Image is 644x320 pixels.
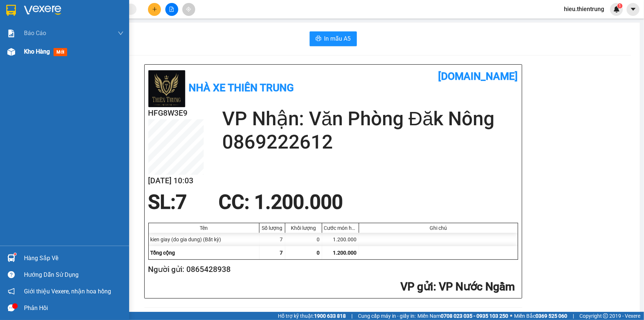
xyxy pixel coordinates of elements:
[189,82,294,94] b: Nhà xe Thiên Trung
[148,191,176,214] span: SL:
[280,250,283,256] span: 7
[324,34,351,43] span: In mẫu A5
[24,28,46,38] span: Báo cáo
[535,313,567,319] strong: 0369 525 060
[438,70,518,82] b: [DOMAIN_NAME]
[8,288,15,295] span: notification
[222,130,518,154] h2: 0869222612
[186,7,191,12] span: aim
[7,30,15,37] img: solution-icon
[573,312,574,320] span: |
[151,225,257,231] div: Tên
[30,6,66,51] b: Nhà xe Thiên Trung
[310,31,357,46] button: printerIn mẫu A5
[148,263,515,276] h2: Người gửi: 0865428938
[287,225,320,231] div: Khối lượng
[351,312,352,320] span: |
[613,6,620,13] img: icon-new-feature
[14,253,16,255] sup: 1
[24,269,124,280] div: Hướng dẫn sử dụng
[4,53,59,65] h2: HFG8W3E9
[39,53,178,123] h2: VP Nhận: Văn Phòng Đăk Nông
[324,225,357,231] div: Cước món hàng
[417,312,508,320] span: Miền Nam
[630,6,637,13] span: caret-down
[222,107,518,130] h2: VP Nhận: Văn Phòng Đăk Nông
[6,5,16,16] img: logo-vxr
[558,4,610,14] span: hieu.thientrung
[4,11,26,48] img: logo.jpg
[151,250,175,256] span: Tổng cộng
[261,225,283,231] div: Số lượng
[24,48,50,55] span: Kho hàng
[148,70,185,107] img: logo.jpg
[619,3,621,8] span: 1
[118,30,124,36] span: down
[322,233,359,246] div: 1.200.000
[627,3,640,16] button: caret-down
[401,280,434,293] span: VP gửi
[24,253,124,264] div: Hàng sắp về
[358,312,416,320] span: Cung cấp máy in - giấy in:
[169,7,174,12] span: file-add
[441,313,508,319] strong: 0708 023 035 - 0935 103 250
[214,191,347,213] div: CC : 1.200.000
[99,6,178,18] b: [DOMAIN_NAME]
[148,175,204,187] h2: [DATE] 10:03
[8,304,15,312] span: message
[333,250,357,256] span: 1.200.000
[316,35,321,42] span: printer
[603,313,608,319] span: copyright
[7,48,15,56] img: warehouse-icon
[317,250,320,256] span: 0
[148,279,515,295] h2: : VP Nước Ngầm
[165,3,178,16] button: file-add
[514,312,567,320] span: Miền Bắc
[7,254,15,262] img: warehouse-icon
[259,233,285,246] div: 7
[176,191,187,214] span: 7
[510,314,512,317] span: ⚪️
[148,107,204,119] h2: HFG8W3E9
[54,48,67,56] span: mới
[24,303,124,314] div: Phản hồi
[278,312,346,320] span: Hỗ trợ kỹ thuật:
[182,3,195,16] button: aim
[24,287,111,296] span: Giới thiệu Vexere, nhận hoa hồng
[8,271,15,278] span: question-circle
[361,225,516,231] div: Ghi chú
[152,7,157,12] span: plus
[285,233,322,246] div: 0
[149,233,259,246] div: kien giay (do gia dung) (Bất kỳ)
[314,313,346,319] strong: 1900 633 818
[617,3,623,8] sup: 1
[148,3,161,16] button: plus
